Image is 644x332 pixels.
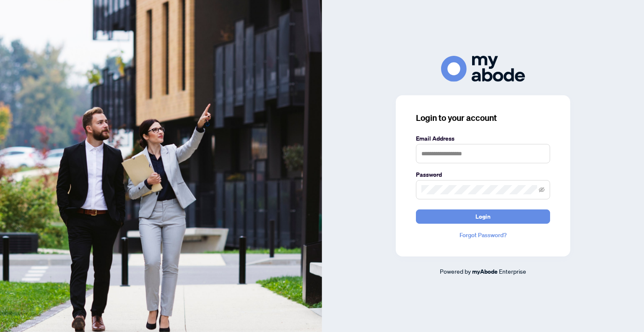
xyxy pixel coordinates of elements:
img: ma-logo [441,56,525,81]
a: Forgot Password? [416,230,550,240]
button: Login [416,209,550,224]
span: Powered by [440,267,471,275]
span: Enterprise [499,267,526,275]
label: Email Address [416,134,550,143]
h3: Login to your account [416,112,550,124]
span: eye-invisible [539,187,545,193]
label: Password [416,170,550,179]
span: Login [475,210,491,223]
a: myAbode [472,267,498,276]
